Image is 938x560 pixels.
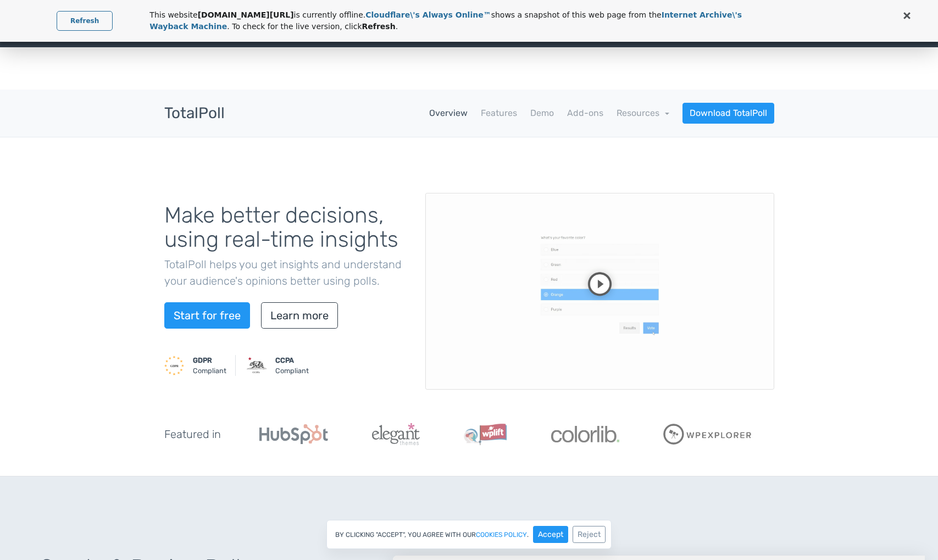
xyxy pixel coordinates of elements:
button: Accept [533,526,568,543]
h5: Featured in [164,428,221,440]
small: Compliant [275,355,309,376]
a: Refresh [57,11,113,31]
h3: TotalPoll [164,105,225,122]
strong: CCPA [275,356,294,364]
div: By clicking "Accept", you agree with our . [326,520,612,549]
strong: Refresh [362,22,396,31]
strong: [DOMAIN_NAME][URL] [198,10,294,19]
img: ElegantThemes [372,423,420,445]
h1: Make better decisions, using real-time insights [164,203,409,252]
img: Colorlib [551,426,619,442]
strong: GDPR [193,356,212,364]
a: Download TotalPoll [682,103,774,124]
small: Compliant [193,355,226,376]
img: GDPR [164,356,184,375]
img: WPExplorer [663,424,752,445]
button: Reject [573,526,606,543]
a: Add-ons [567,107,603,120]
a: Cloudflare\'s Always Online™ [365,10,491,19]
a: Overview [429,107,468,120]
img: Hubspot [259,424,328,444]
p: This website is currently offline. shows a snapshot of this web page from the . To check for the ... [149,9,754,32]
a: Resources [617,108,669,118]
a: cookies policy [476,531,527,538]
a: Demo [530,107,554,120]
a: Learn more [261,302,338,329]
a: Features [481,107,517,120]
a: Start for free [164,302,250,329]
img: CCPA [247,356,267,375]
p: TotalPoll helps you get insights and understand your audience's opinions better using polls. [164,256,409,289]
img: WPLift [464,423,507,445]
